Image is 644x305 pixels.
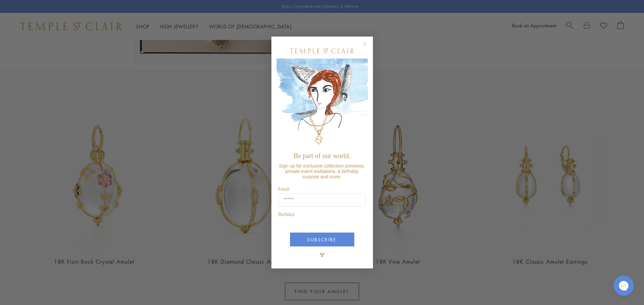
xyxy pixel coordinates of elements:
button: Close dialog [364,43,373,52]
button: SUBSCRIBE [290,233,354,246]
input: Email [279,194,366,206]
span: Be part of our world. [293,152,350,159]
iframe: Gorgias live chat messenger [610,273,637,298]
img: TSC [315,248,329,262]
span: Birthday [279,212,295,217]
span: Email [278,187,289,192]
span: Sign up for exclusive collection previews, private event invitations, a birthday surprise and more. [279,163,365,179]
img: c4a9eb12-d91a-4d4a-8ee0-386386f4f338.jpeg [276,59,368,149]
img: Temple St. Clair [290,48,354,53]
